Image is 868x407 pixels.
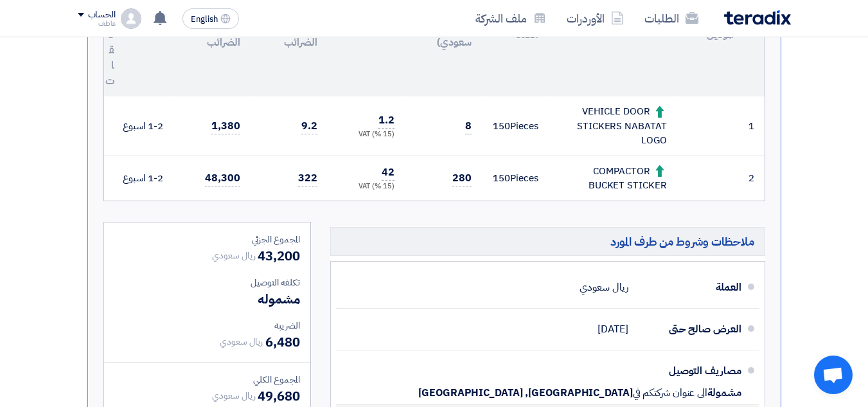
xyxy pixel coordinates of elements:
span: 150 [493,119,510,133]
div: (15 %) VAT [338,181,394,192]
span: 6,480 [265,332,300,352]
span: مشموله [258,289,299,309]
td: Pieces [482,96,549,156]
td: 2 [744,156,765,201]
a: ملف الشركة [465,3,556,33]
a: Open chat [814,356,853,394]
span: 150 [493,171,510,185]
div: ريال سعودي [580,275,628,300]
div: العرض صالح حتى [639,314,741,345]
span: 9.2 [301,118,317,134]
div: الحساب [88,10,116,21]
span: 1.2 [378,113,394,129]
span: 49,680 [258,386,299,406]
span: الى عنوان شركتكم في [633,386,707,399]
div: الضريبة [114,319,300,332]
img: Teradix logo [724,10,791,25]
span: 1,380 [211,118,240,134]
td: 1-2 اسبوع [107,156,173,201]
div: COMPACTOR BUCKET STICKER [559,164,667,193]
span: 42 [382,165,394,181]
div: المجموع الكلي [114,373,300,386]
div: مصاريف التوصيل [639,356,741,386]
a: الأوردرات [556,3,634,33]
h5: ملاحظات وشروط من طرف المورد [330,227,765,256]
span: مشمولة [707,386,741,399]
div: (15 %) VAT [338,129,394,140]
td: Pieces [482,156,549,201]
span: ريال سعودي [212,249,255,262]
div: المجموع الجزئي [114,233,300,246]
div: عاطف [78,20,116,27]
span: ريال سعودي [212,389,255,402]
a: الطلبات [634,3,709,33]
div: العملة [639,272,741,303]
div: تكلفه التوصيل [114,276,300,289]
div: VEHICLE DOOR STICKERS NABATAT LOGO [559,104,667,148]
span: [GEOGRAPHIC_DATA], [GEOGRAPHIC_DATA] [418,386,632,399]
img: profile_test.png [121,8,141,29]
span: 280 [452,170,472,186]
span: English [191,15,218,24]
span: 8 [465,118,472,134]
span: 43,200 [258,246,299,266]
span: 322 [298,170,317,186]
td: 1 [744,96,765,156]
span: ريال سعودي [220,335,263,348]
span: 48,300 [205,170,240,186]
button: English [182,8,239,29]
td: 1-2 اسبوع [107,96,173,156]
span: [DATE] [598,323,628,336]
